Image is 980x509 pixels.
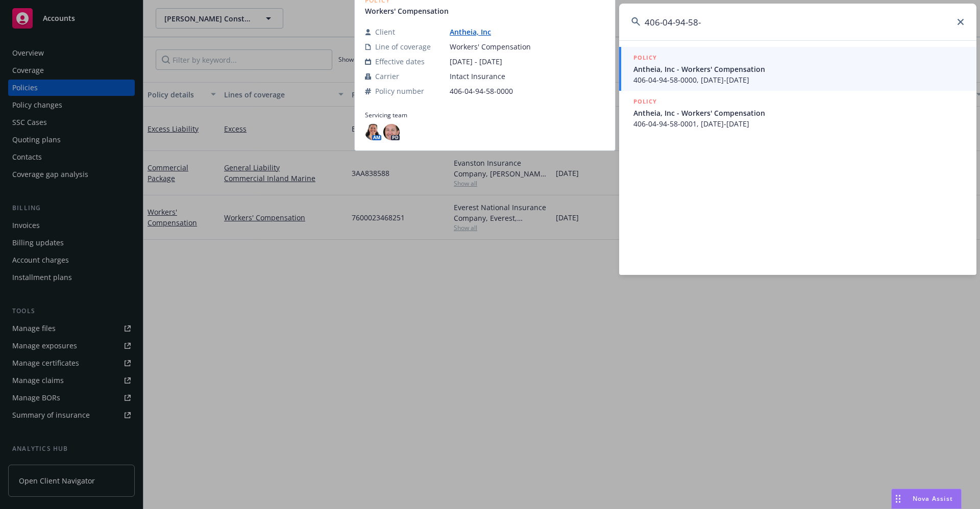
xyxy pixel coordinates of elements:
a: POLICYAntheia, Inc - Workers' Compensation406-04-94-58-0000, [DATE]-[DATE] [619,47,976,91]
span: 406-04-94-58-0000, [DATE]-[DATE] [633,74,964,85]
input: Search... [619,4,976,40]
span: Antheia, Inc - Workers' Compensation [633,64,964,74]
span: Nova Assist [913,494,953,503]
div: Drag to move [892,489,904,508]
span: 406-04-94-58-0001, [DATE]-[DATE] [633,118,964,129]
span: Antheia, Inc - Workers' Compensation [633,108,964,118]
a: POLICYAntheia, Inc - Workers' Compensation406-04-94-58-0001, [DATE]-[DATE] [619,91,976,135]
button: Nova Assist [891,489,962,509]
h5: POLICY [633,96,657,107]
h5: POLICY [633,53,657,63]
